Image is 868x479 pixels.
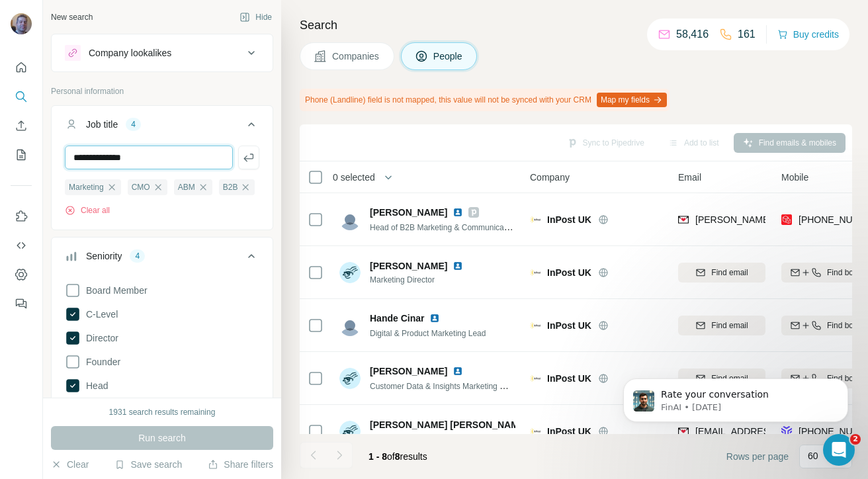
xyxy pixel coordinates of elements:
button: Use Surfe API [11,234,32,257]
button: Map my fields [597,93,667,107]
img: Logo of InPost UK [530,320,541,331]
div: Job title [86,118,118,131]
span: 1 - 8 [369,451,387,462]
img: Avatar [11,13,32,34]
span: Find email [711,267,748,279]
button: Use Surfe on LinkedIn [11,204,32,228]
h4: Search [300,16,852,34]
div: Seniority [86,249,122,263]
button: Find email [678,316,765,335]
span: B2B [223,181,238,193]
span: B2B Marketing Manager [370,433,515,445]
img: Logo of InPost UK [530,426,541,437]
button: Dashboard [11,263,32,286]
img: Logo of InPost UK [530,214,541,225]
button: Find email [678,263,765,283]
img: Avatar [339,262,361,283]
span: CMO [132,181,150,193]
span: InPost UK [547,213,591,226]
span: results [369,451,427,462]
span: [PERSON_NAME] [PERSON_NAME] [370,418,528,431]
button: Buy credits [777,25,839,44]
p: 58,416 [676,26,709,42]
span: [PERSON_NAME] [370,365,447,378]
span: [PERSON_NAME] [370,206,447,219]
span: Head of B2B Marketing & Communications [370,222,521,232]
button: Seniority4 [52,240,273,277]
img: Avatar [339,368,361,389]
span: Marketing [69,181,104,193]
span: Hande Cinar [370,312,424,325]
span: 0 selected [333,171,375,184]
span: Customer Data & Insights Marketing Manager [370,380,531,391]
span: Founder [81,355,120,369]
span: C-Level [81,308,118,321]
span: InPost UK [547,266,591,279]
span: 2 [850,434,861,445]
span: Find both [827,320,860,331]
div: New search [51,11,93,23]
iframe: Intercom notifications message [603,351,868,443]
button: Hide [230,7,281,27]
span: ABM [178,181,195,193]
span: Board Member [81,284,148,297]
span: Find both [827,267,860,279]
span: 8 [395,451,400,462]
button: Clear all [65,204,110,216]
button: Clear [51,458,89,471]
img: Avatar [339,421,361,442]
button: Share filters [208,458,273,471]
span: Marketing Director [370,274,479,286]
button: Enrich CSV [11,114,32,138]
span: InPost UK [547,425,591,438]
button: Search [11,85,32,109]
div: 1931 search results remaining [109,406,216,418]
img: provider findymail logo [678,213,689,226]
img: Avatar [339,315,361,336]
img: Avatar [339,209,361,230]
span: Digital & Product Marketing Lead [370,329,486,338]
div: 4 [130,250,145,262]
span: People [433,50,464,63]
button: My lists [11,143,32,167]
span: Companies [332,50,380,63]
button: Company lookalikes [52,37,273,69]
span: Director [81,331,118,345]
button: Job title4 [52,109,273,146]
span: InPost UK [547,319,591,332]
img: provider prospeo logo [781,213,792,226]
img: Logo of InPost UK [530,267,541,278]
img: LinkedIn logo [453,366,463,376]
span: of [387,451,395,462]
div: Company lookalikes [89,46,171,60]
div: Phone (Landline) field is not mapped, this value will not be synced with your CRM [300,89,670,111]
span: Company [530,171,570,184]
button: Save search [114,458,182,471]
button: Quick start [11,56,32,79]
img: LinkedIn logo [453,207,463,218]
span: Rows per page [726,450,789,463]
p: Personal information [51,85,273,97]
span: [PERSON_NAME] [370,259,447,273]
span: Mobile [781,171,808,184]
img: LinkedIn logo [453,261,463,271]
span: InPost UK [547,372,591,385]
p: 60 [808,449,818,462]
button: Feedback [11,292,32,316]
span: Find email [711,320,748,331]
img: LinkedIn logo [429,313,440,324]
iframe: Intercom live chat [823,434,855,466]
p: 161 [738,26,756,42]
img: Logo of InPost UK [530,373,541,384]
span: Email [678,171,701,184]
span: Head [81,379,108,392]
div: 4 [126,118,141,130]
